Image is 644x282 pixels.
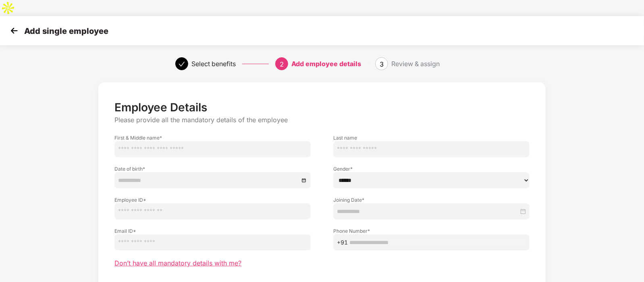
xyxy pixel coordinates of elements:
div: Add employee details [291,57,361,70]
div: Review & assign [391,57,440,70]
label: First & Middle name [114,134,311,141]
p: Employee Details [114,100,530,114]
img: svg+xml;base64,PHN2ZyB4bWxucz0iaHR0cDovL3d3dy53My5vcmcvMjAwMC9zdmciIHdpZHRoPSIzMCIgaGVpZ2h0PSIzMC... [8,25,20,37]
label: Phone Number [333,228,530,234]
span: check [179,61,185,67]
label: Date of birth [114,165,311,172]
label: Email ID [114,228,311,234]
label: Employee ID [114,196,311,203]
label: Joining Date [333,196,530,203]
span: +91 [337,238,348,247]
span: 3 [380,60,384,68]
span: 2 [280,60,284,68]
p: Please provide all the mandatory details of the employee [114,116,530,124]
label: Last name [333,134,530,141]
div: Select benefits [191,57,236,70]
label: Gender [333,165,530,172]
span: Don’t have all mandatory details with me? [114,259,241,267]
p: Add single employee [24,26,108,36]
